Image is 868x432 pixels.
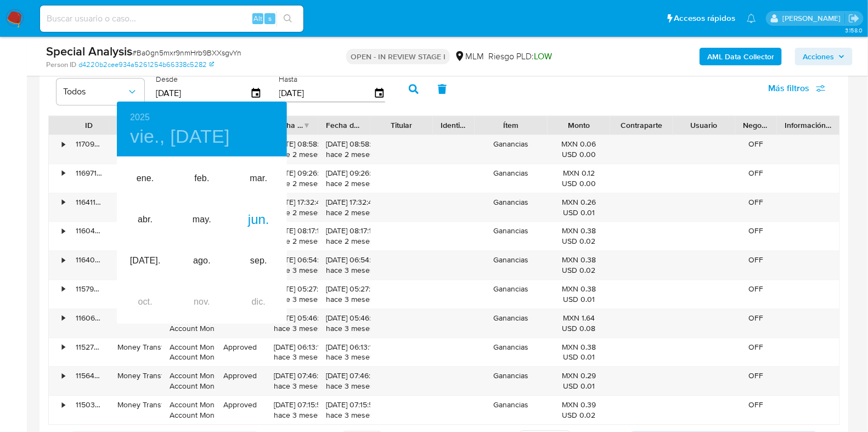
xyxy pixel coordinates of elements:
div: mar. [230,158,287,199]
div: ene. [117,158,173,199]
div: [DATE]. [117,240,173,282]
div: feb. [173,158,230,199]
div: abr. [117,199,173,240]
button: vie., [DATE] [130,125,230,148]
button: 2025 [130,110,150,125]
div: jun. [230,199,287,240]
div: sep. [230,240,287,282]
div: ago. [173,240,230,282]
div: may. [173,199,230,240]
